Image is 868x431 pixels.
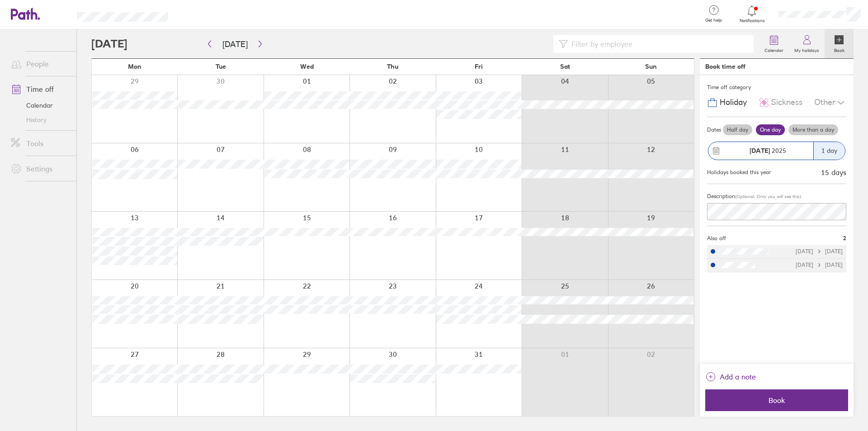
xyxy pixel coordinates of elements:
[4,160,76,178] a: Settings
[737,5,767,24] a: Notifications
[737,18,767,24] span: Notifications
[215,37,255,52] button: [DATE]
[216,63,226,70] span: Tue
[645,63,657,70] span: Sun
[128,63,142,70] span: Mon
[759,29,789,58] a: Calendar
[813,142,845,160] div: 1 day
[759,45,789,53] label: Calendar
[796,248,843,255] div: [DATE] [DATE]
[789,45,825,53] label: My holidays
[723,124,752,135] label: Half day
[4,55,76,73] a: People
[705,63,745,70] div: Book time off
[720,98,747,107] span: Holiday
[4,98,76,113] a: Calendar
[4,113,76,127] a: History
[707,81,846,94] div: Time off category
[720,369,756,384] span: Add a note
[712,396,842,404] span: Book
[750,147,770,155] strong: [DATE]
[789,29,825,58] a: My holidays
[705,389,848,411] button: Book
[771,98,802,107] span: Sickness
[705,369,756,384] button: Add a note
[825,29,854,58] a: Book
[699,18,728,23] span: Get help
[475,63,483,70] span: Fri
[560,63,570,70] span: Sat
[707,235,726,242] span: Also off
[707,193,735,199] span: Description
[829,45,850,53] label: Book
[843,235,846,242] span: 2
[4,134,76,152] a: Tools
[300,63,314,70] span: Wed
[796,262,843,268] div: [DATE] [DATE]
[568,35,748,52] input: Filter by employee
[707,169,771,175] div: Holidays booked this year
[814,94,846,111] div: Other
[756,124,785,135] label: One day
[735,194,801,199] span: (Optional. Only you will see this)
[750,147,786,154] span: 2025
[788,124,838,135] label: More than a day
[707,127,721,133] span: Dates
[4,80,76,98] a: Time off
[387,63,398,70] span: Thu
[821,168,846,176] div: 15 days
[707,137,846,165] button: [DATE] 20251 day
